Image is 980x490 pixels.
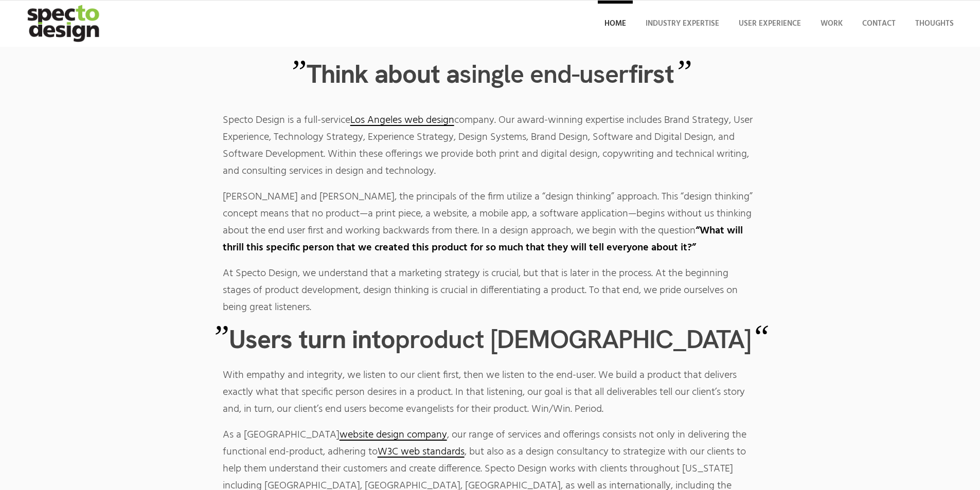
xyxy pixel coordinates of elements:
span: User Experience [739,17,801,30]
p: At Specto Design, we understand that a marketing strategy is crucial, but that is later in the pr... [223,265,758,316]
h3: Think about a first [26,60,954,88]
a: Los Angeles web design [350,112,454,129]
span: “ [751,318,769,355]
a: Home [598,1,633,47]
h3: Users turn into [26,325,954,353]
img: specto-logo-2020 [20,1,109,47]
p: [PERSON_NAME] and [PERSON_NAME], the principals of the firm utilize a “design thinking” approach.... [223,189,758,257]
strong: “What will thrill this specific person that we created this product for so much that they will te... [223,223,743,256]
span: Work [821,17,843,30]
span: ” [211,318,229,355]
strong: single end-user [459,57,629,90]
p: With empathy and integrity, we listen to our client first, then we listen to the end-user. We bui... [223,367,758,418]
a: Work [814,1,849,47]
a: website design company [340,427,447,443]
span: ” [674,53,692,90]
strong: product [DEMOGRAPHIC_DATA] [395,322,751,356]
a: User Experience [732,1,808,47]
span: Home [604,17,626,30]
a: Thoughts [908,1,960,47]
a: Contact [856,1,902,47]
a: Industry Expertise [639,1,726,47]
span: Industry Expertise [646,17,719,30]
a: W3C web standards [378,444,465,460]
span: Contact [862,17,896,30]
span: ” [288,53,306,90]
span: Thoughts [915,17,954,30]
p: Specto Design is a full-service company. Our award-winning expertise includes Brand Strategy, Use... [223,112,758,180]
